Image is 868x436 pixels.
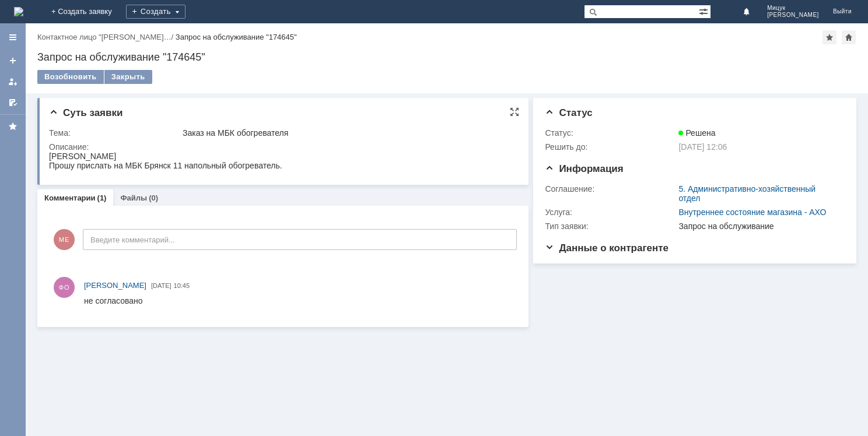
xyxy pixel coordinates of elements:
div: Запрос на обслуживание "174645" [37,51,856,63]
a: Контактное лицо "[PERSON_NAME]… [37,33,171,41]
div: (0) [149,194,158,202]
div: Статус: [545,128,676,138]
a: Файлы [120,194,147,202]
div: На всю страницу [510,107,519,117]
span: 10:45 [174,282,190,289]
a: Создать заявку [3,51,22,70]
a: Внутреннее состояние магазина - АХО [678,208,826,217]
div: Тип заявки: [545,221,676,231]
div: Запрос на обслуживание [678,221,839,231]
span: Решена [678,128,715,138]
div: Заказ на МБК обогревателя [183,128,512,138]
span: [DATE] 12:06 [678,142,727,152]
div: Запрос на обслуживание "174645" [176,33,297,41]
div: Создать [126,5,185,19]
img: logo [14,7,23,16]
span: [PERSON_NAME] [84,281,146,290]
span: МЕ [54,229,75,250]
a: Перейти на домашнюю страницу [14,7,23,16]
div: Добавить в избранное [822,30,836,44]
span: Статус [545,107,592,118]
a: Комментарии [44,194,96,202]
span: Расширенный поиск [699,5,710,16]
div: Сделать домашней страницей [842,30,856,44]
span: Суть заявки [49,107,123,118]
a: Мои заявки [3,72,22,91]
div: (1) [97,194,107,202]
a: [PERSON_NAME] [84,280,146,291]
span: Мицук [767,5,819,12]
div: / [37,33,176,41]
span: Данные о контрагенте [545,242,668,254]
a: 5. Административно-хозяйственный отдел [678,184,815,203]
div: Соглашение: [545,184,676,194]
div: Описание: [49,142,514,152]
div: Решить до: [545,142,676,152]
span: [DATE] [151,282,171,289]
div: Тема: [49,128,180,138]
span: Информация [545,163,623,174]
a: Мои согласования [3,93,22,112]
span: [PERSON_NAME] [767,12,819,19]
div: Услуга: [545,208,676,217]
